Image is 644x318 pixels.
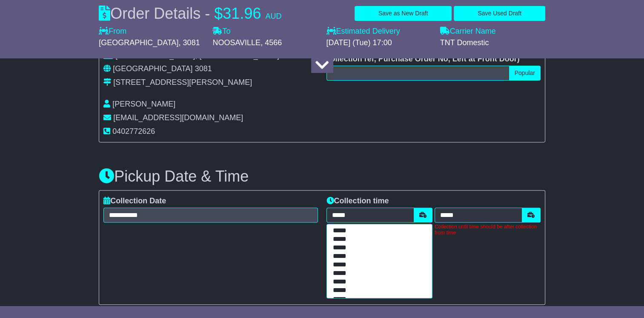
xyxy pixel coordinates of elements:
[99,38,178,47] span: [GEOGRAPHIC_DATA]
[113,113,243,122] span: [EMAIL_ADDRESS][DOMAIN_NAME]
[99,27,126,36] label: From
[112,127,155,136] span: 0402772626
[435,224,541,236] div: Collection until time should be after collection from time
[212,38,260,47] span: NOOSAVILLE
[265,12,281,20] span: AUD
[454,6,545,21] button: Save Used Draft
[440,27,496,36] label: Carrier Name
[99,168,545,185] h3: Pickup Date & Time
[260,38,282,47] span: , 4566
[440,38,545,48] div: TNT Domestic
[212,27,230,36] label: To
[112,100,175,108] span: [PERSON_NAME]
[509,66,541,81] button: Popular
[355,6,452,21] button: Save as New Draft
[223,5,261,22] span: 31.96
[103,197,166,206] label: Collection Date
[214,5,223,22] span: $
[326,197,389,206] label: Collection time
[99,4,281,23] div: Order Details -
[113,78,252,87] div: [STREET_ADDRESS][PERSON_NAME]
[326,38,431,48] div: [DATE] (Tue) 17:00
[326,27,431,36] label: Estimated Delivery
[179,38,200,47] span: , 3081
